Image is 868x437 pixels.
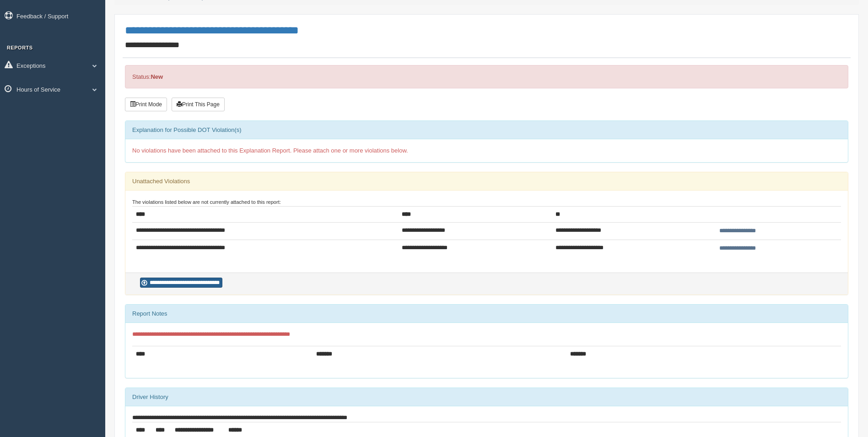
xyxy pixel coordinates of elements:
[125,305,848,323] div: Report Notes
[125,65,848,88] div: Status:
[132,199,281,205] small: The violations listed below are not currently attached to this report:
[172,98,225,111] button: Print This Page
[125,98,167,111] button: Print Mode
[132,147,408,154] span: No violations have been attached to this Explanation Report. Please attach one or more violations...
[125,388,848,406] div: Driver History
[151,73,163,80] strong: New
[125,172,848,191] div: Unattached Violations
[125,121,848,139] div: Explanation for Possible DOT Violation(s)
